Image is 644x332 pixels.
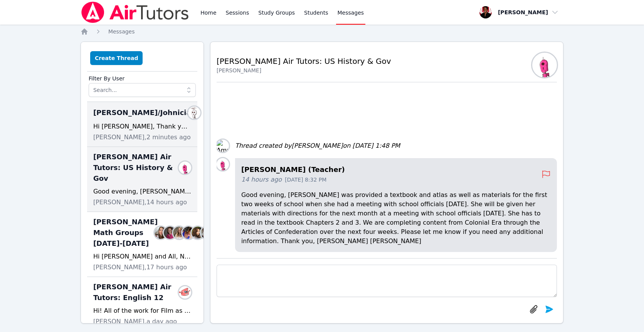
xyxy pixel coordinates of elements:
[93,217,158,249] span: [PERSON_NAME] Math Groups [DATE]-[DATE]
[90,51,143,65] button: Create Thread
[338,9,364,17] span: Messages
[217,67,391,74] div: [PERSON_NAME]
[93,282,182,303] span: [PERSON_NAME] Air Tutors: English 12
[81,28,563,35] nav: Breadcrumb
[93,133,191,142] span: [PERSON_NAME], 2 minutes ago
[93,263,187,272] span: [PERSON_NAME], 17 hours ago
[93,317,177,326] span: [PERSON_NAME], a day ago
[87,102,197,147] div: [PERSON_NAME]/JohniciaJoyce LawHi [PERSON_NAME], Thank you for working with [PERSON_NAME] [DATE]....
[155,227,167,239] img: Sarah Benzinger
[188,107,200,119] img: Joyce Law
[87,147,197,212] div: [PERSON_NAME] Air Tutors: US History & GovLaurie GutheilGood evening, [PERSON_NAME] was provided ...
[81,2,190,23] img: Air Tutors
[201,227,213,239] img: Michelle Dalton
[87,212,197,277] div: [PERSON_NAME] Math Groups [DATE]-[DATE]Sarah BenzingerRebecca MillerSandra DavisAlexis AsiamaDian...
[93,306,191,315] div: Hi! All of the work for Film as Literature/English 12 is on our Google Classroom, so [PERSON_NAME...
[179,162,191,174] img: Laurie Gutheil
[241,164,541,175] h4: [PERSON_NAME] (Teacher)
[108,28,135,35] a: Messages
[235,141,400,150] div: Thread created by [PERSON_NAME] on [DATE] 1:48 PM
[217,158,229,170] img: Laurie Gutheil
[241,190,551,246] p: Good evening, [PERSON_NAME] was provided a textbook and atlas as well as materials for the first ...
[87,277,197,331] div: [PERSON_NAME] Air Tutors: English 12Sarah AndersonHi! All of the work for Film as Literature/Engl...
[179,286,191,299] img: Sarah Anderson
[217,140,229,152] img: Amy Povondra
[241,175,282,184] span: 14 hours ago
[217,56,391,67] h2: [PERSON_NAME] Air Tutors: US History & Gov
[285,176,326,184] span: [DATE] 8:32 PM
[532,53,557,77] img: Laurie Gutheil
[108,28,135,35] span: Messages
[93,107,191,118] span: [PERSON_NAME]/Johnicia
[89,83,196,97] input: Search...
[93,187,191,196] div: Good evening, [PERSON_NAME] was provided a textbook and atlas as well as materials for the first ...
[192,227,204,239] img: Diana Carle
[93,198,187,207] span: [PERSON_NAME], 14 hours ago
[93,252,191,261] div: Hi [PERSON_NAME] and All, No extra packet like previous year. I am going to do my BEST to make th...
[164,227,176,239] img: Rebecca Miller
[93,152,182,184] span: [PERSON_NAME] Air Tutors: US History & Gov
[89,72,196,83] label: Filter By User
[182,227,195,239] img: Alexis Asiama
[173,227,185,239] img: Sandra Davis
[93,122,191,131] div: Hi [PERSON_NAME], Thank you for working with [PERSON_NAME] [DATE]. I LOVED when you said "that's ...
